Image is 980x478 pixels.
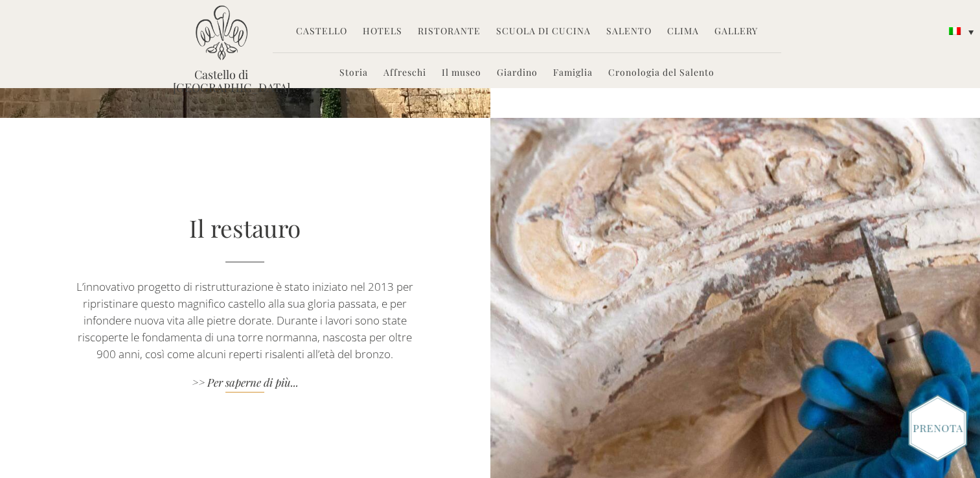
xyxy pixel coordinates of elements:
[339,66,368,81] a: Storia
[173,68,270,94] a: Castello di [GEOGRAPHIC_DATA]
[496,25,591,40] a: Scuola di Cucina
[418,25,481,40] a: Ristorante
[714,25,758,40] a: Gallery
[608,66,714,81] a: Cronologia del Salento
[383,66,426,81] a: Affreschi
[189,212,301,244] a: Il restauro
[606,25,652,40] a: Salento
[73,279,416,363] p: L’innovativo progetto di ristrutturazione è stato iniziato nel 2013 per ripristinare questo magni...
[553,66,593,81] a: Famiglia
[363,25,402,40] a: Hotels
[196,5,247,60] img: Castello di Ugento
[949,27,961,35] img: Italiano
[73,375,416,393] a: >> Per saperne di più...
[442,66,481,81] a: Il museo
[667,25,699,40] a: Clima
[908,394,967,462] img: Book_Button_Italian.png
[296,25,347,40] a: Castello
[497,66,538,81] a: Giardino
